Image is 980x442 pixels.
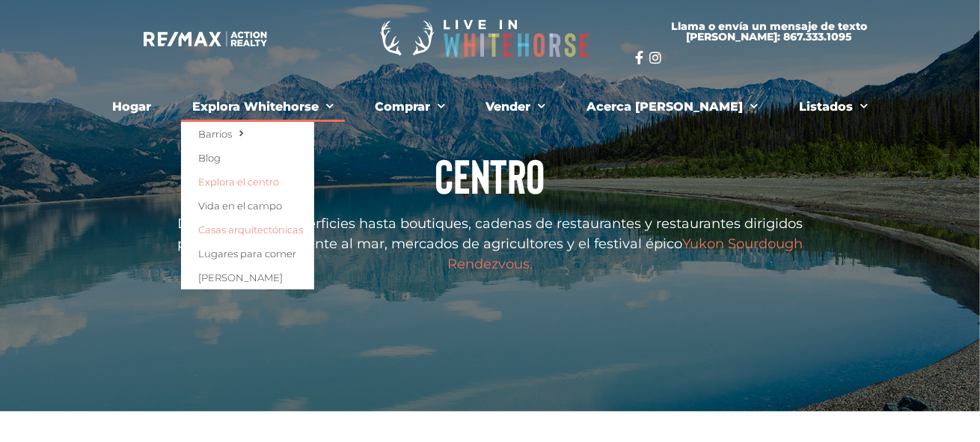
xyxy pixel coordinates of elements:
font: Hogar [112,99,151,114]
font: Centro [435,146,545,203]
ul: Explora Whitehorse [181,122,314,289]
a: Acerca [PERSON_NAME] [576,92,770,122]
a: Hogar [101,92,162,122]
a: Comprar [364,92,456,122]
font: Llama o envía un mensaje de texto [PERSON_NAME]: 867.333.1095 [671,19,867,43]
font: Barrios [198,128,232,140]
font: [PERSON_NAME] [198,271,283,283]
a: Lugares para comer [181,242,314,265]
font: Lugares para comer [198,248,296,260]
font: Comprar [375,99,430,114]
a: Vida en el campo [181,194,314,218]
font: Explora Whitehorse [192,99,319,114]
a: Casas arquitectónicas [181,218,314,242]
font: Vender [486,99,531,114]
font: Vida en el campo [198,200,282,212]
nav: Menú [79,92,901,122]
font: Listados [800,99,854,114]
font: Explora el centro [198,176,279,188]
font: Desde grandes superficies hasta boutiques, cadenas de restaurantes y restaurantes dirigidos por c... [177,215,803,252]
a: [PERSON_NAME] [181,265,314,289]
a: Explora el centro [181,170,314,194]
font: Acerca [PERSON_NAME] [587,99,744,114]
font: Blog [198,152,221,164]
a: Yukon Sourdough Rendezvous. [447,236,803,272]
a: Vender [475,92,557,122]
font: Casas arquitectónicas [198,224,303,236]
a: Listados [788,92,880,122]
a: Llama o envía un mensaje de texto [PERSON_NAME]: 867.333.1095 [635,12,903,51]
a: Blog [181,146,314,170]
a: Barrios [181,122,314,146]
a: Explora Whitehorse [181,92,345,122]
